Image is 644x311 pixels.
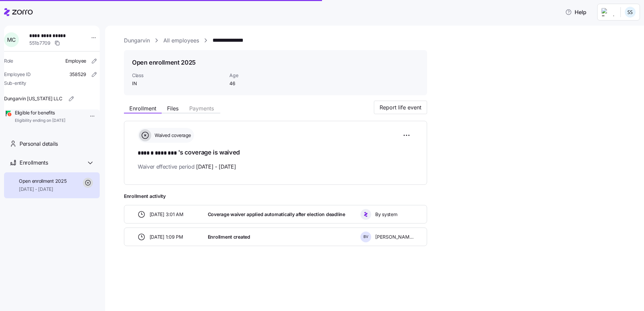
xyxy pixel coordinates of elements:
[138,163,236,171] span: Waiver effective period
[132,80,224,87] span: IN
[565,8,586,16] span: Help
[189,106,214,111] span: Payments
[15,109,65,116] span: Eligible for benefits
[374,101,427,114] button: Report life event
[20,159,48,167] span: Enrollments
[208,211,345,218] span: Coverage waiver applied automatically after election deadline
[229,80,297,87] span: 46
[560,5,592,19] button: Help
[375,234,414,240] span: [PERSON_NAME]
[208,234,250,240] span: Enrollment created
[196,163,236,171] span: [DATE] - [DATE]
[19,178,66,184] span: Open enrollment 2025
[65,58,86,64] span: Employee
[20,140,58,148] span: Personal details
[229,72,297,79] span: Age
[124,193,427,200] span: Enrollment activity
[69,71,86,78] span: 358529
[163,36,199,45] a: All employees
[153,132,191,139] span: Waived coverage
[625,7,636,18] img: b3a65cbeab486ed89755b86cd886e362
[4,80,26,87] span: Sub-entity
[15,118,65,124] span: Eligibility ending on [DATE]
[375,211,397,218] span: By system
[363,235,368,239] span: B V
[7,37,15,42] span: M C
[132,58,196,67] h1: Open enrollment 2025
[4,71,31,78] span: Employee ID
[150,234,183,240] span: [DATE] 1:09 PM
[124,36,150,45] a: Dungarvin
[132,72,224,79] span: Class
[167,106,179,111] span: Files
[129,106,156,111] span: Enrollment
[602,8,615,16] img: Employer logo
[138,148,413,158] h1: 's coverage is waived
[150,211,184,218] span: [DATE] 3:01 AM
[4,95,62,102] span: Dungarvin [US_STATE] LLC
[380,103,421,111] span: Report life event
[29,40,51,46] span: 551b7709
[4,58,13,64] span: Role
[19,186,66,193] span: [DATE] - [DATE]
